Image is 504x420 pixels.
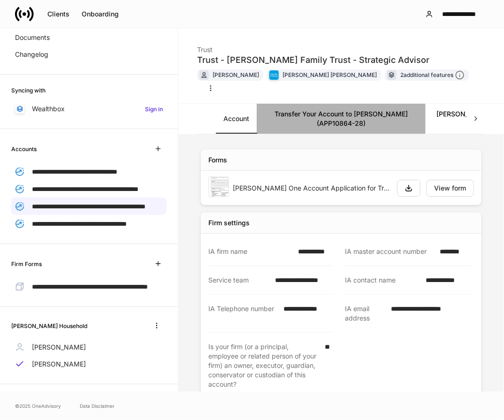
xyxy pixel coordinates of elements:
[145,105,163,114] h6: Sign in
[283,70,377,79] div: [PERSON_NAME] [PERSON_NAME]
[208,155,227,165] div: Forms
[345,304,385,323] div: IA email address
[80,402,115,410] a: Data Disclaimer
[11,100,167,117] a: WealthboxSign in
[208,304,278,323] div: IA Telephone number
[32,104,65,114] p: Wealthbox
[345,247,435,256] div: IA master account number
[426,180,474,197] button: View form
[82,11,119,17] div: Onboarding
[76,7,125,22] button: Onboarding
[11,356,167,373] a: [PERSON_NAME]
[208,275,269,285] div: Service team
[269,70,279,80] img: charles-schwab-BFYFdbvS.png
[213,70,259,79] div: [PERSON_NAME]
[11,260,42,268] h6: Firm Forms
[11,321,87,330] h6: [PERSON_NAME] Household
[11,46,167,63] a: Changelog
[15,50,48,59] p: Changelog
[11,29,167,46] a: Documents
[257,104,426,134] a: Transfer Your Account to [PERSON_NAME] (APP10864-28)
[345,275,420,285] div: IA contact name
[11,339,167,356] a: [PERSON_NAME]
[32,359,86,369] p: [PERSON_NAME]
[400,70,465,80] div: 2 additional features
[216,104,257,134] a: Account
[47,11,69,17] div: Clients
[208,218,250,228] div: Firm settings
[197,54,429,66] div: Trust - [PERSON_NAME] Family Trust - Strategic Advisor
[208,342,319,389] div: Is your firm (or a principal, employee or related person of your firm) an owner, executor, guardi...
[208,247,292,256] div: IA firm name
[15,402,61,410] span: © 2025 OneAdvisory
[15,33,50,42] p: Documents
[41,7,76,22] button: Clients
[233,183,389,193] div: [PERSON_NAME] One Account Application for Trust Accounts (APP35101-21)
[434,185,466,191] div: View form
[197,39,429,54] div: Trust
[11,145,37,153] h6: Accounts
[32,343,86,352] p: [PERSON_NAME]
[11,86,46,95] h6: Syncing with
